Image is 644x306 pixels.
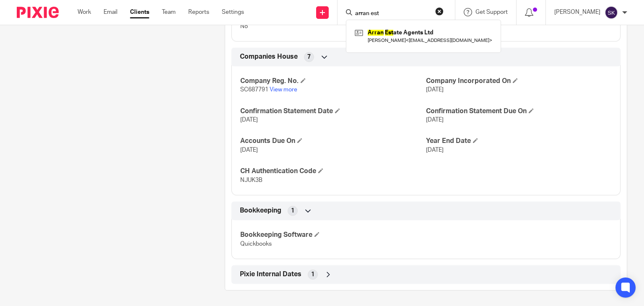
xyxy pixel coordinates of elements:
[240,87,268,93] span: SC687791
[130,8,149,16] a: Clients
[240,241,272,247] span: Quickbooks
[291,207,294,215] span: 1
[17,7,59,18] img: Pixie
[240,107,426,116] h4: Confirmation Statement Date
[240,147,258,153] span: [DATE]
[240,231,426,239] h4: Bookkeeping Software
[240,23,248,29] span: No
[426,77,612,86] h4: Company Incorporated On
[426,117,444,123] span: [DATE]
[554,8,600,16] p: [PERSON_NAME]
[222,8,244,16] a: Settings
[240,77,426,86] h4: Company Reg. No.
[240,117,258,123] span: [DATE]
[240,137,426,145] h4: Accounts Due On
[605,6,618,19] img: svg%3E
[188,8,209,16] a: Reports
[426,107,612,116] h4: Confirmation Statement Due On
[240,270,301,279] span: Pixie Internal Dates
[104,8,117,16] a: Email
[426,147,444,153] span: [DATE]
[240,177,262,183] span: NJUK3B
[162,8,176,16] a: Team
[435,7,444,16] button: Clear
[311,270,314,279] span: 1
[240,206,281,215] span: Bookkeeping
[240,52,298,61] span: Companies House
[307,53,311,61] span: 7
[475,9,508,15] span: Get Support
[240,167,426,176] h4: CH Authentication Code
[270,87,297,93] a: View more
[426,87,444,93] span: [DATE]
[426,137,612,145] h4: Year End Date
[78,8,91,16] a: Work
[354,10,430,18] input: Search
